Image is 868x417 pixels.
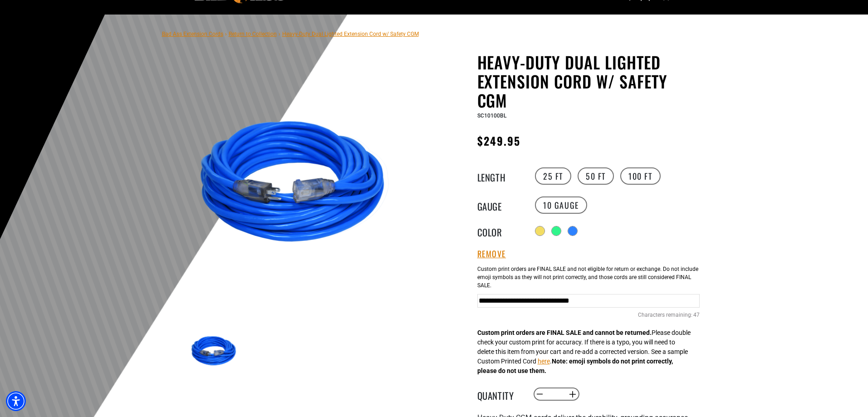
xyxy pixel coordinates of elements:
legend: Length [477,170,523,182]
span: $249.95 [477,132,521,149]
label: 10 Gauge [535,196,587,214]
div: Accessibility Menu [6,391,26,411]
legend: Gauge [477,199,523,211]
a: Return to Collection [229,31,277,37]
strong: Note: emoji symbols do not print correctly, please do not use them. [477,358,673,374]
span: Characters remaining: [638,312,692,318]
img: blue [189,76,407,294]
button: here [538,357,550,366]
span: 47 [693,311,700,319]
span: › [279,31,280,37]
button: Remove [477,249,506,259]
img: blue [189,325,241,378]
label: Quantity [477,388,523,400]
label: 50 FT [578,167,614,185]
label: 100 FT [620,167,661,185]
a: Bad Ass Extension Cords [162,31,223,37]
h1: Heavy-Duty Dual Lighted Extension Cord w/ Safety CGM [477,53,700,110]
span: › [225,31,227,37]
nav: breadcrumbs [162,28,419,39]
label: 25 FT [535,167,571,185]
legend: Color [477,225,523,237]
span: Heavy-Duty Dual Lighted Extension Cord w/ Safety CGM [282,31,419,37]
span: SC10100BL [477,113,506,119]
